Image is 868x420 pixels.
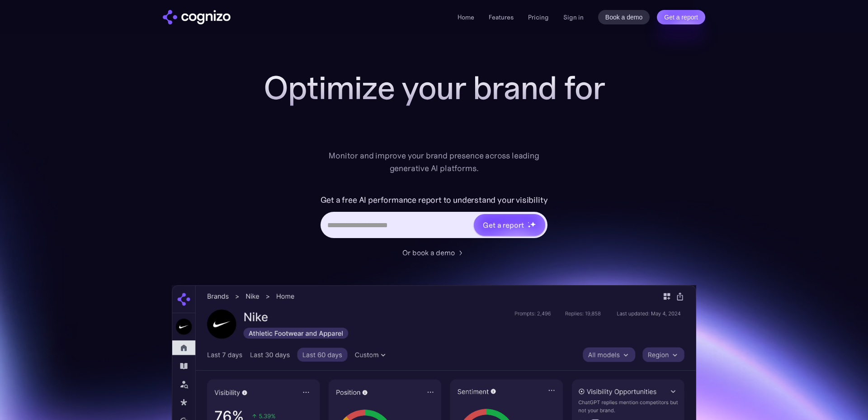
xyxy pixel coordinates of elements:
[402,247,455,258] div: Or book a demo
[458,13,474,21] a: Home
[321,193,548,243] form: Hero URL Input Form
[563,12,584,23] a: Sign in
[483,220,524,230] div: Get a report
[321,193,548,207] label: Get a free AI performance report to understand your visibility
[598,10,650,24] a: Book a demo
[323,149,545,175] div: Monitor and improve your brand presence across leading generative AI platforms.
[253,70,615,106] h1: Optimize your brand for
[489,13,514,21] a: Features
[528,13,549,21] a: Pricing
[657,10,705,24] a: Get a report
[402,247,466,258] a: Or book a demo
[530,221,536,227] img: star
[163,10,231,24] a: home
[163,10,231,24] img: cognizo logo
[528,225,531,228] img: star
[473,213,546,237] a: Get a reportstarstarstar
[528,222,529,223] img: star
